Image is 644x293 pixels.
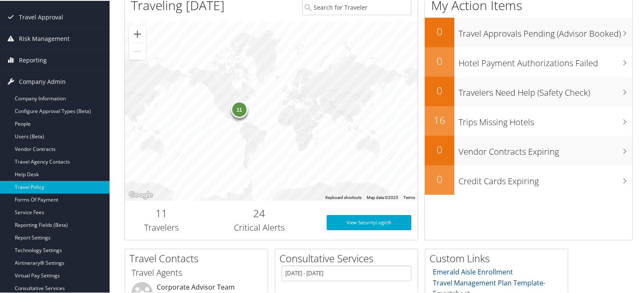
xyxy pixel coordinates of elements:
[425,135,632,164] a: 0Vendor Contracts Expiring
[459,111,632,127] h3: Trips Missing Hotels
[131,266,261,278] h3: Travel Agents
[325,194,362,200] button: Keyboard shortcuts
[403,194,415,199] a: Terms (opens in new tab)
[279,250,418,265] h2: Consultative Services
[19,49,47,70] span: Reporting
[425,83,454,97] h2: 0
[459,170,632,186] h3: Credit Cards Expiring
[459,23,632,39] h3: Travel Approvals Pending (Advisor Booked)
[129,25,146,42] button: Zoom in
[204,205,314,220] h2: 24
[433,266,513,276] a: Emerald Aisle Enrollment
[204,221,314,233] h3: Critical Alerts
[459,141,632,157] h3: Vendor Contracts Expiring
[425,142,454,156] h2: 0
[425,76,632,105] a: 0Travelers Need Help (Safety Check)
[231,100,247,117] div: 11
[129,250,268,265] h2: Travel Contacts
[19,70,66,91] span: Company Admin
[19,6,63,27] span: Travel Approval
[367,194,398,199] span: Map data ©2025
[425,112,454,126] h2: 16
[425,164,632,194] a: 0Credit Cards Expiring
[425,171,454,185] h2: 0
[425,17,632,46] a: 0Travel Approvals Pending (Advisor Booked)
[19,27,70,48] span: Risk Management
[429,250,568,265] h2: Custom Links
[459,82,632,98] h3: Travelers Need Help (Safety Check)
[459,52,632,68] h3: Hotel Payment Authorizations Failed
[129,42,146,59] button: Zoom out
[127,189,155,200] a: Open this area in Google Maps (opens a new window)
[131,205,192,220] h2: 11
[131,221,192,233] h3: Travelers
[425,24,454,38] h2: 0
[425,105,632,135] a: 16Trips Missing Hotels
[425,46,632,76] a: 0Hotel Payment Authorizations Failed
[425,53,454,67] h2: 0
[127,189,155,200] img: Google
[327,214,412,229] a: View SecurityLogic®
